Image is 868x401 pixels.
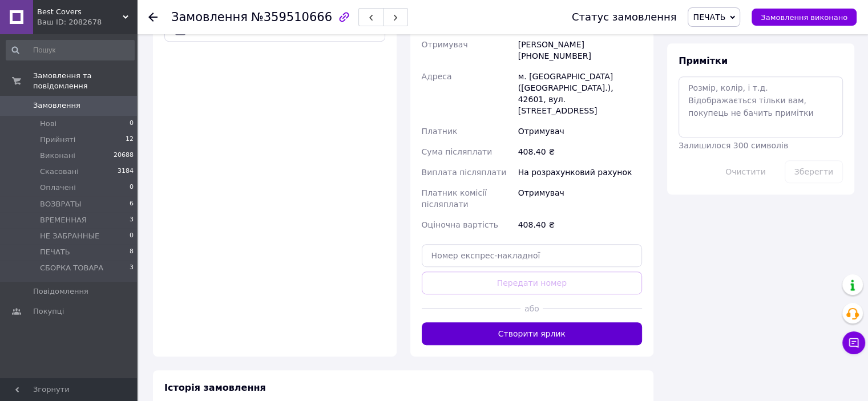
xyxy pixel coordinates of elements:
[40,231,99,241] span: НЕ ЗАБРАННЫЕ
[516,121,644,141] div: Отримувач
[422,147,492,156] span: Сума післяплати
[693,13,725,22] span: ПЕЧАТЬ
[516,214,644,235] div: 408.40 ₴
[114,151,134,161] span: 20688
[422,127,458,136] span: Платник
[422,72,452,81] span: Адреса
[842,331,865,354] button: Чат з покупцем
[422,40,468,49] span: Отримувач
[130,247,134,257] span: 8
[679,141,788,150] span: Залишилося 300 символів
[422,322,643,345] button: Створити ярлик
[761,13,847,22] span: Замовлення виконано
[516,162,644,183] div: На розрахунковий рахунок
[422,168,507,177] span: Виплата післяплати
[251,10,332,24] span: №359510666
[33,286,88,297] span: Повідомлення
[679,55,728,66] span: Примітки
[516,183,644,214] div: Отримувач
[130,183,134,193] span: 0
[40,119,56,129] span: Нові
[164,382,266,393] span: Історія замовлення
[37,7,123,17] span: Best Covers
[422,220,498,229] span: Оціночна вартість
[37,17,137,27] div: Ваш ID: 2082678
[40,135,75,145] span: Прийняті
[130,231,134,241] span: 0
[520,303,543,314] span: або
[572,11,677,23] div: Статус замовлення
[40,167,79,177] span: Скасовані
[130,215,134,225] span: 3
[40,247,70,257] span: ПЕЧАТЬ
[171,10,248,24] span: Замовлення
[752,9,857,26] button: Замовлення виконано
[33,71,137,91] span: Замовлення та повідомлення
[130,119,134,129] span: 0
[40,183,76,193] span: Оплачені
[118,167,134,177] span: 3184
[126,135,134,145] span: 12
[148,11,158,23] div: Повернутися назад
[516,66,644,121] div: м. [GEOGRAPHIC_DATA] ([GEOGRAPHIC_DATA].), 42601, вул. [STREET_ADDRESS]
[40,215,87,225] span: ВРЕМЕННАЯ
[40,151,75,161] span: Виконані
[130,199,134,209] span: 6
[130,263,134,273] span: 3
[33,100,80,111] span: Замовлення
[40,199,82,209] span: ВОЗВРАТЫ
[40,263,103,273] span: СБОРКА ТОВАРА
[33,306,64,317] span: Покупці
[516,34,644,66] div: [PERSON_NAME] [PHONE_NUMBER]
[422,188,487,209] span: Платник комісії післяплати
[516,141,644,162] div: 408.40 ₴
[422,244,643,267] input: Номер експрес-накладної
[6,40,135,60] input: Пошук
